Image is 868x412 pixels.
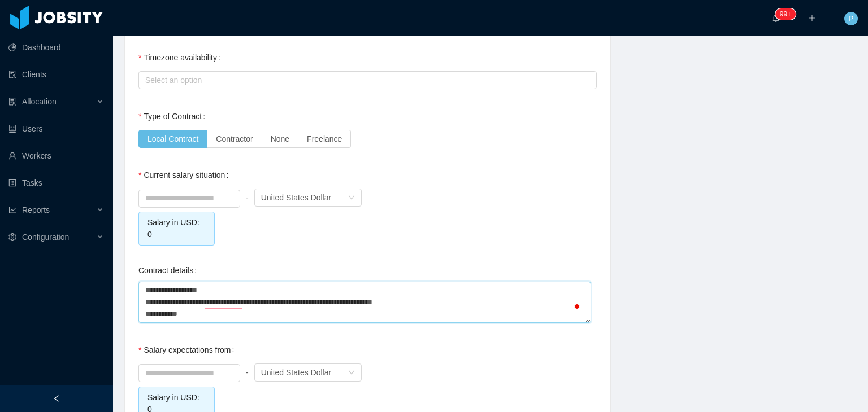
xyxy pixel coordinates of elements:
[246,361,249,384] div: -
[261,364,332,381] div: United States Dollar
[775,8,796,20] sup: 1722
[246,186,249,209] div: -
[8,172,104,194] a: icon: profileTasks
[261,189,332,206] div: United States Dollar
[216,134,253,143] span: Contractor
[22,97,57,106] span: Allocation
[138,112,210,121] label: Type of Contract
[145,74,585,86] div: Select an option
[848,12,853,25] span: P
[138,266,201,275] label: Contract details
[8,36,104,59] a: icon: pie-chartDashboard
[8,98,16,106] i: icon: solution
[808,14,816,22] i: icon: plus
[271,134,289,143] span: None
[22,233,69,242] span: Configuration
[147,218,199,239] span: Salary in USD: 0
[138,170,233,179] label: Current salary situation
[8,144,104,167] a: icon: userWorkers
[348,194,355,202] i: icon: down
[138,345,238,354] label: Salary expectations from
[138,282,591,323] textarea: To enrich screen reader interactions, please activate Accessibility in Grammarly extension settings
[147,134,198,143] span: Local Contract
[307,134,342,143] span: Freelance
[138,53,225,62] label: Timezone availability
[8,206,16,214] i: icon: line-chart
[8,233,16,241] i: icon: setting
[8,117,104,140] a: icon: robotUsers
[142,74,148,87] input: Timezone availability
[772,14,780,22] i: icon: bell
[8,63,104,86] a: icon: auditClients
[348,369,355,377] i: icon: down
[22,205,50,214] span: Reports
